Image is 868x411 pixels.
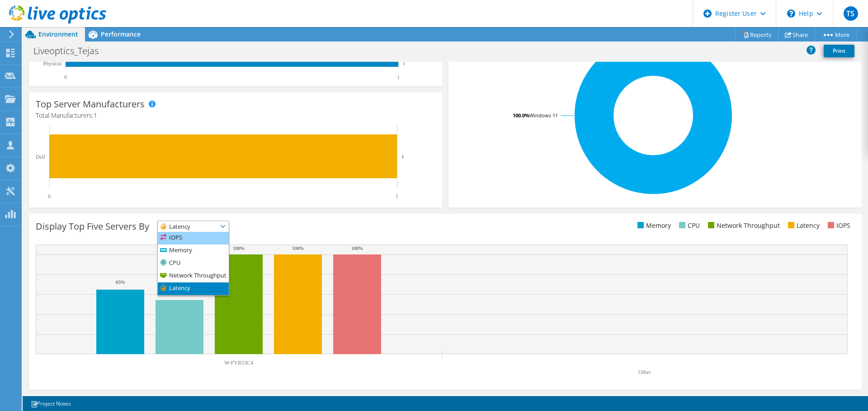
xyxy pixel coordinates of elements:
h1: Liveoptics_Tejas [29,46,113,56]
text: 100% [292,245,304,251]
text: 0 [64,74,67,80]
span: Performance [101,30,141,38]
li: Latency [158,282,229,295]
a: Project Notes [24,398,77,409]
li: IOPS [826,221,850,231]
li: IOPS [158,232,229,245]
text: 65% [116,279,125,285]
li: Network Throughput [706,221,780,231]
span: Latency [158,221,217,232]
a: More [815,28,857,42]
text: W-FYR53C4 [224,360,253,366]
li: Network Throughput [158,270,229,282]
text: 100% [351,245,363,251]
text: Other [638,369,651,375]
text: 0 [48,193,51,199]
li: Latency [786,221,820,231]
a: Print [824,45,854,57]
text: 1 [401,154,404,159]
span: TS [844,6,858,21]
tspan: Windows 11 [529,112,558,119]
li: Memory [635,221,671,231]
tspan: 100.0% [513,112,529,119]
h4: Total Manufacturers: [36,111,435,120]
a: Share [778,28,815,42]
text: Physical [43,60,61,67]
text: 1 [396,193,398,199]
li: CPU [158,257,229,270]
span: 1 [94,111,97,120]
li: CPU [677,221,700,231]
a: Reports [735,28,778,42]
span: Environment [38,30,78,38]
text: 1 [397,74,400,80]
text: 1 [403,61,405,66]
li: Memory [158,245,229,257]
h3: Top Server Manufacturers [36,99,145,109]
text: 100% [233,245,245,251]
svg: \n [787,9,795,18]
text: Dell [36,154,45,160]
